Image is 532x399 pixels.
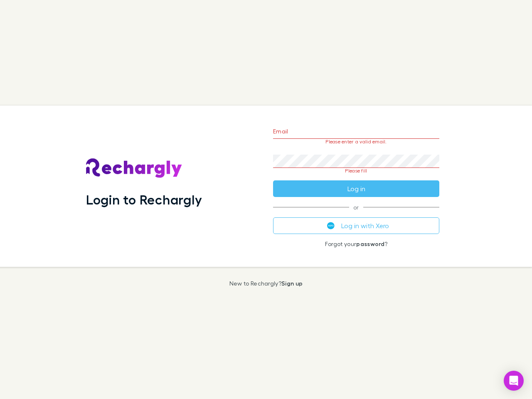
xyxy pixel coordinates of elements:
p: Please enter a valid email. [273,139,439,145]
a: Sign up [281,280,303,287]
button: Log in with Xero [273,217,439,234]
div: Open Intercom Messenger [504,371,524,391]
button: Log in [273,180,439,197]
a: password [356,240,384,247]
p: Please fill [273,168,439,174]
p: Forgot your ? [273,241,439,247]
p: New to Rechargly? [229,280,303,287]
img: Rechargly's Logo [86,158,182,178]
h1: Login to Rechargly [86,192,202,207]
img: Xero's logo [327,222,335,229]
